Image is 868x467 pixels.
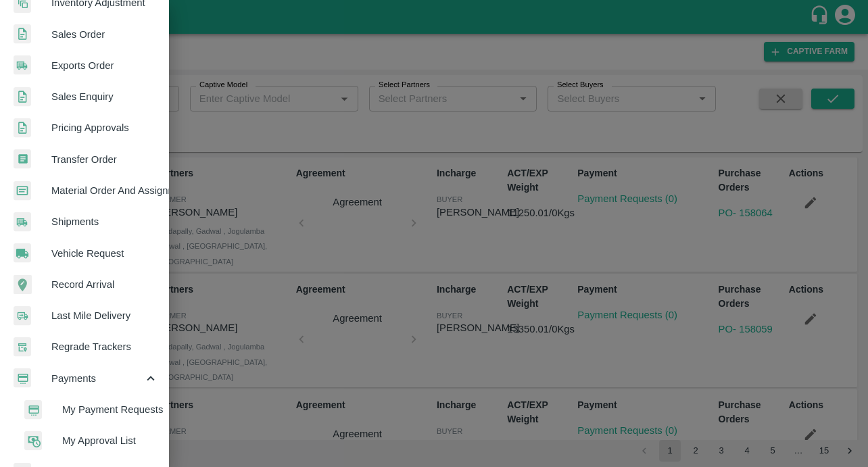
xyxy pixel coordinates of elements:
span: Pricing Approvals [51,120,158,135]
img: shipments [14,55,31,75]
span: Exports Order [51,58,158,73]
img: payment [14,368,31,388]
img: centralMaterial [14,181,31,201]
span: Payments [51,371,143,386]
span: Record Arrival [51,277,158,292]
img: vehicle [14,243,31,263]
span: Last Mile Delivery [51,308,158,323]
span: My Payment Requests [62,402,158,417]
span: Sales Enquiry [51,89,158,104]
span: My Approval List [62,433,158,448]
a: paymentMy Payment Requests [11,394,169,425]
span: Material Order And Assignment [51,183,158,198]
span: Regrade Trackers [51,339,158,354]
img: sales [14,118,31,138]
img: sales [14,87,31,107]
img: recordArrival [14,275,32,294]
img: approval [24,431,42,451]
a: approvalMy Approval List [11,425,169,456]
span: Vehicle Request [51,246,158,261]
img: payment [24,400,42,420]
img: whTransfer [14,149,31,169]
span: Shipments [51,214,158,229]
img: sales [14,24,31,44]
span: Transfer Order [51,152,158,167]
img: whTracker [14,337,31,357]
span: Sales Order [51,27,158,42]
img: delivery [14,306,31,326]
img: shipments [14,212,31,232]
